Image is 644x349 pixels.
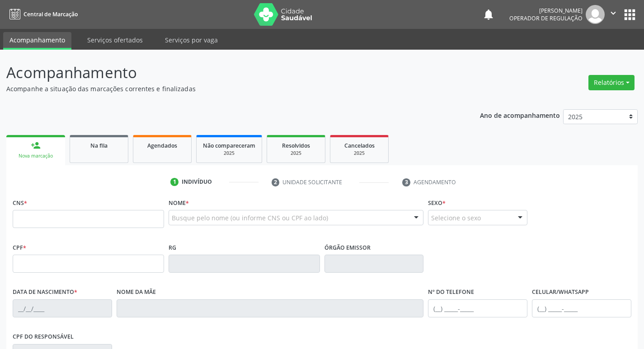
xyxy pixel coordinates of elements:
p: Acompanhe a situação das marcações correntes e finalizadas [6,84,448,93]
label: Nome [169,196,189,210]
div: 2025 [273,150,319,157]
img: img [586,5,605,24]
div: 1 [170,178,179,186]
button:  [605,5,622,24]
label: Celular/WhatsApp [532,285,589,299]
i:  [608,8,618,18]
input: __/__/____ [13,299,112,317]
label: Órgão emissor [324,241,371,255]
label: Nº do Telefone [428,285,474,299]
span: Na fila [90,142,108,149]
span: Selecione o sexo [431,213,481,223]
input: (__) _____-_____ [532,299,631,317]
span: Central de Marcação [24,10,78,18]
div: person_add [31,140,41,150]
p: Acompanhamento [6,61,448,84]
label: Sexo [428,196,446,210]
div: 2025 [337,150,382,157]
label: CPF do responsável [13,330,74,344]
div: 2025 [203,150,255,157]
label: CNS [13,196,27,210]
button: notifications [482,8,495,21]
span: Agendados [147,142,177,149]
button: Relatórios [588,75,635,90]
span: Busque pelo nome (ou informe CNS ou CPF ao lado) [172,213,328,223]
label: CPF [13,241,26,255]
span: Operador de regulação [509,14,583,22]
label: Data de nascimento [13,285,77,299]
label: Nome da mãe [117,285,156,299]
p: Ano de acompanhamento [480,109,560,121]
span: Cancelados [344,142,375,149]
a: Serviços por vaga [159,32,224,48]
label: RG [169,241,176,255]
a: Acompanhamento [3,32,71,50]
input: (__) _____-_____ [428,299,527,317]
span: Resolvidos [282,142,310,149]
div: Indivíduo [182,178,212,186]
div: Nova marcação [13,153,59,159]
span: Não compareceram [203,142,255,149]
a: Serviços ofertados [81,32,149,48]
div: [PERSON_NAME] [509,7,583,14]
a: Central de Marcação [6,7,78,22]
button: apps [622,7,638,23]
